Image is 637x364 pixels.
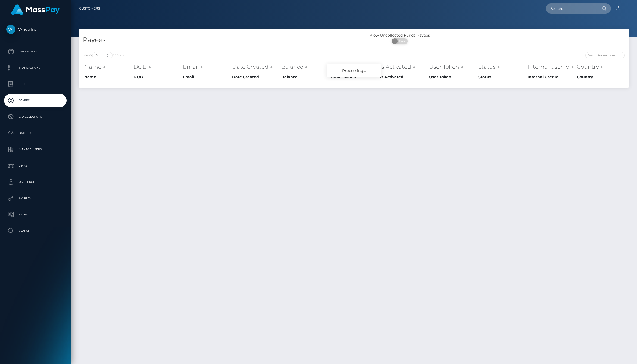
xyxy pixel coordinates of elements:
th: Email [182,61,231,72]
th: Status [477,61,526,72]
a: Dashboard [4,45,67,58]
p: Ledger [6,80,64,88]
th: Email [182,73,231,81]
p: Taxes [6,211,64,219]
th: Date Created [231,61,280,72]
th: User Token [428,73,477,81]
p: Cancellations [6,113,64,121]
p: Payees [6,96,64,105]
th: Name [83,61,132,72]
a: User Profile [4,175,67,189]
label: Show entries [83,52,124,58]
th: Balance [280,73,329,81]
p: API Keys [6,194,64,202]
th: Internal User Id [526,61,575,72]
input: Search transactions [585,52,625,58]
div: Processing... [327,64,381,77]
th: DOB [132,73,181,81]
a: Links [4,159,67,172]
th: Country [576,61,625,72]
a: Ledger [4,77,67,91]
th: Country [576,73,625,81]
a: Customers [79,3,100,14]
p: Batches [6,129,64,137]
p: User Profile [6,178,64,186]
a: Manage Users [4,143,67,156]
a: Search [4,224,67,238]
a: Payees [4,94,67,107]
th: DOB [132,61,181,72]
input: Search... [546,3,597,14]
a: Batches [4,126,67,140]
span: Whop Inc [4,27,67,32]
th: User Token [428,61,477,72]
th: Is Activated [379,73,428,81]
th: Is Activated [379,61,428,72]
h4: Payees [83,35,350,45]
th: Date Created [231,73,280,81]
div: View Uncollected Funds Payees [354,33,445,38]
th: Internal User Id [526,73,575,81]
th: Balance [280,61,329,72]
a: API Keys [4,192,67,205]
a: Taxes [4,208,67,221]
img: Whop Inc [6,25,15,34]
p: Manage Users [6,145,64,153]
img: MassPay Logo [11,4,60,15]
a: Transactions [4,61,67,75]
th: Status [477,73,526,81]
select: Showentries [92,52,113,58]
th: Name [83,73,132,81]
p: Dashboard [6,48,64,56]
p: Transactions [6,64,64,72]
span: OFF [395,38,408,44]
p: Links [6,162,64,170]
th: Total Loaded [329,61,378,72]
a: Cancellations [4,110,67,124]
p: Search [6,227,64,235]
